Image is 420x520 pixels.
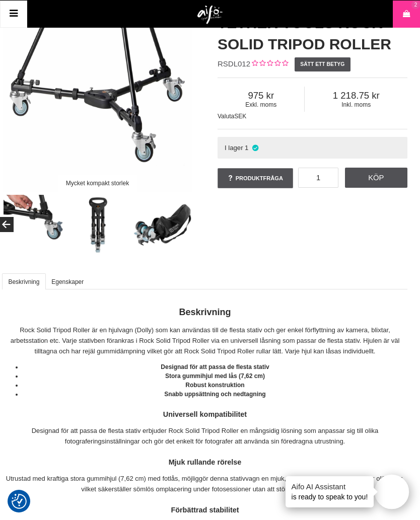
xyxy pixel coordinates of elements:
p: Rock Solid Tripod Roller är en hjulvagn (Dolly) som kan användas till de flesta stativ och ger en... [3,325,407,356]
a: Egenskaper [45,273,90,289]
img: Mycket kompakt transportstorlek [68,195,128,255]
span: 1 218.75 [305,90,407,101]
a: Produktfråga [218,168,293,188]
h2: Beskrivning [3,306,407,319]
h4: Mjuk rullande rörelse [3,457,407,467]
span: Valuta [218,113,234,120]
span: SEK [234,113,246,120]
span: 975 [218,90,304,101]
span: Inkl. moms [305,101,407,108]
span: 1 [245,144,248,152]
img: logo.png [197,6,223,25]
p: Designad för att passa de flesta stativ erbjuder Rock Solid Tripod Roller en mångsidig lösning so... [3,426,407,447]
img: Revisit consent button [12,494,27,509]
a: Köp [345,168,408,188]
h1: Tether Tools Rock Solid Tripod Roller [218,13,407,55]
img: Väska ingår [132,195,193,255]
i: I lager [251,144,259,152]
h4: Aifo AI Assistant [292,481,368,492]
span: I lager [225,144,243,152]
a: Beskrivning [2,273,46,289]
span: RSDL012 [218,59,250,68]
span: 2 [414,1,417,9]
strong: Robust konstruktion [185,382,244,389]
button: Samtyckesinställningar [12,492,27,510]
div: is ready to speak to you! [286,476,374,507]
span: Exkl. moms [218,101,304,108]
p: Utrustad med kraftiga stora gummihjul (7,62 cm) med fotlås, möjliggör denna stativvagn en mjuk, t... [3,474,407,495]
a: 2 [393,1,420,28]
a: Sätt ett betyg [295,57,351,71]
strong: Snabb uppsättning och nedtagning [164,391,265,398]
div: Mycket kompakt storlek [57,175,137,192]
strong: Stora gummihjul med lås (7,62 cm) [165,373,265,380]
strong: Designad för att passa de flesta stativ [161,363,269,370]
h4: Universell kompatibilitet [3,409,407,419]
h4: Förbättrad stabilitet [3,505,407,515]
img: Passar de flesta stativ [4,195,64,255]
div: Kundbetyg: 0 [250,59,288,69]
